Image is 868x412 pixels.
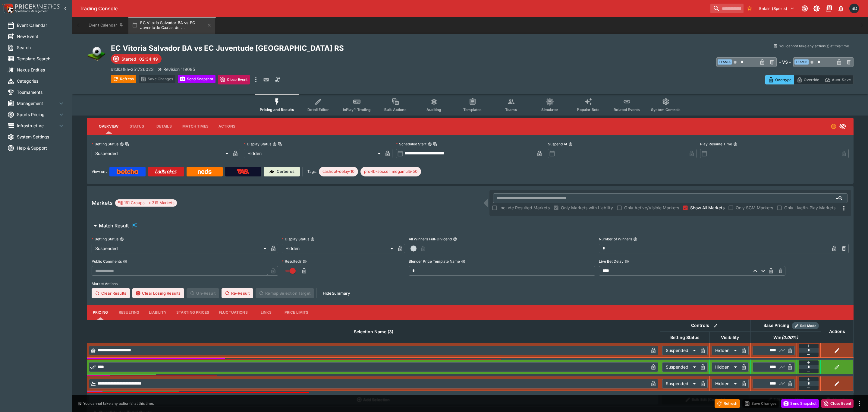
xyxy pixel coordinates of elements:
img: PriceKinetics [15,4,60,9]
div: Start From [765,75,854,84]
button: No Bookmarks [745,4,754,13]
p: Betting Status [92,141,118,147]
button: Number of Winners [633,237,637,241]
div: Suspended [662,346,698,355]
button: Public Comments [123,259,127,264]
th: Actions [821,320,853,343]
p: All Winners Full-Dividend [409,236,452,242]
span: Include Resulted Markets [499,204,550,211]
button: Overview [94,119,123,134]
div: Suspended [92,244,269,253]
div: Suspended [662,362,698,372]
button: Links [253,305,280,320]
button: Actions [213,119,241,134]
button: Pricing [87,305,114,320]
button: Copy To Clipboard [433,142,437,146]
span: cashout-delay-10 [319,169,358,175]
p: Play Resume Time [700,141,732,147]
p: Revision 119085 [163,66,195,72]
div: Show/hide Price Roll mode configuration. [792,322,819,329]
div: Trading Console [80,5,708,12]
p: You cannot take any action(s) at this time. [779,43,850,49]
p: Live Bet Delay [599,259,624,264]
button: Notifications [835,3,846,14]
button: Send Snapshot [178,75,215,83]
img: PriceKinetics Logo [2,2,14,14]
span: Search [17,44,65,51]
button: Connected to PK [799,3,810,14]
button: Override [794,75,822,84]
img: TabNZ [237,169,250,174]
button: Display StatusCopy To Clipboard [272,142,277,146]
button: Liability [144,305,171,320]
span: InPlay™ Trading [343,107,371,112]
button: Re-Result [222,288,253,298]
span: Sports Pricing [17,111,58,118]
span: Only Markets with Liability [561,204,613,211]
button: Status [123,119,150,134]
button: HideSummary [319,288,354,298]
span: Only Live/In-Play Markets [784,204,835,211]
span: Event Calendar [17,22,65,28]
div: Betting Target: cerberus [360,167,421,176]
svg: More [840,204,848,212]
span: Selection Name (3) [347,328,400,335]
button: Play Resume Time [733,142,737,146]
img: Sportsbook Management [15,10,48,13]
span: Roll Mode [798,323,819,328]
span: Un-Result [187,288,219,298]
button: Open [834,193,845,204]
p: Copy To Clipboard [111,66,154,72]
button: Live Bet Delay [625,259,629,264]
span: Help & Support [17,145,65,151]
span: New Event [17,33,65,40]
div: Suspended [92,149,231,158]
button: Suspend At [568,142,573,146]
button: Refresh [111,75,136,83]
label: Tags: [307,167,316,176]
div: Event type filters [255,94,685,116]
div: Hidden [282,244,395,253]
button: Resulted? [303,259,307,264]
button: Close Event [218,75,250,84]
button: Match Times [178,119,213,134]
button: Betting Status [120,237,124,241]
a: Cerberus [264,167,300,176]
p: Display Status [282,236,309,242]
span: Template Search [17,55,65,62]
div: Hidden [712,362,739,372]
button: Resulting [114,305,144,320]
div: Hidden [712,379,739,388]
button: Close Event [821,399,854,408]
h5: Markets [92,199,113,206]
button: Clear Results [92,288,130,298]
span: Win(0.00%) [767,334,805,341]
div: Base Pricing [761,322,792,329]
p: Auto-Save [832,77,851,83]
span: pro-lb-soccer_megamulti-50 [360,169,421,175]
span: Auditing [426,107,441,112]
button: Scott Dowdall [848,2,861,15]
button: Starting Prices [171,305,214,320]
span: Bulk Actions [384,107,407,112]
p: Suspend At [548,141,567,147]
input: search [710,4,744,13]
button: Overtype [765,75,794,84]
p: Betting Status [92,236,118,242]
span: Teams [505,107,517,112]
p: Override [804,77,819,83]
p: Blender Price Template Name [409,259,460,264]
span: Visibility [714,334,746,341]
span: Betting Status [664,334,706,341]
img: Betcha [117,169,138,174]
svg: Suspended [831,123,837,129]
button: Documentation [823,3,834,14]
p: You cannot take any action(s) at this time. [83,401,154,406]
h2: Copy To Clipboard [111,43,482,53]
span: Simulator [541,107,558,112]
label: Market Actions [92,279,849,288]
p: Started -02:34:49 [121,56,158,62]
button: more [252,75,259,84]
svg: Hidden [839,123,846,130]
img: Ladbrokes [155,169,177,174]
